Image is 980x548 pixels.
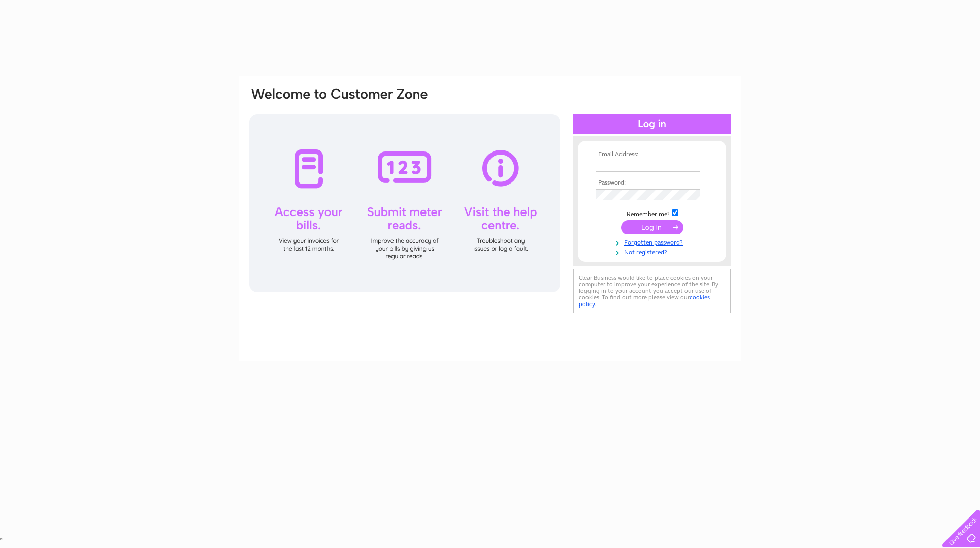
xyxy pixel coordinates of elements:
[593,151,711,158] th: Email Address:
[596,237,711,247] a: Forgotten password?
[593,208,711,218] td: Remember me?
[593,179,711,187] th: Password:
[621,220,683,234] input: Submit
[596,247,711,256] a: Not registered?
[579,294,710,308] a: cookies policy
[573,269,731,313] div: Clear Business would like to place cookies on your computer to improve your experience of the sit...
